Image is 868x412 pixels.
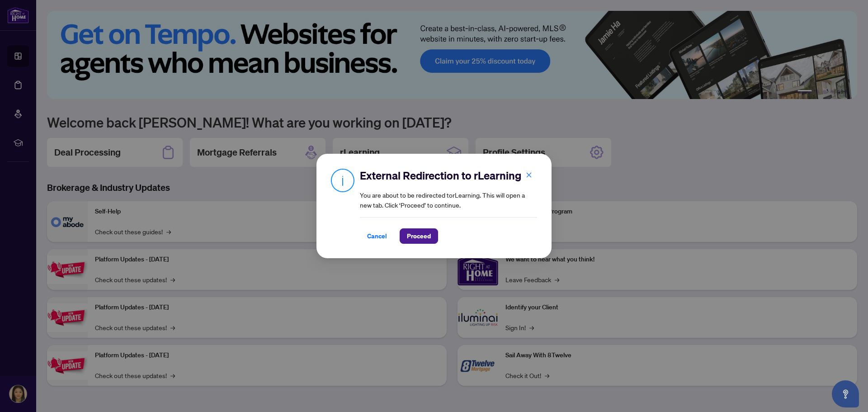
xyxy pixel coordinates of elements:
span: Proceed [407,229,431,243]
div: You are about to be redirected to rLearning . This will open a new tab. Click ‘Proceed’ to continue. [360,168,537,244]
span: Cancel [367,229,387,243]
img: Info Icon [331,168,354,192]
button: Cancel [360,228,394,244]
h2: External Redirection to rLearning [360,168,537,183]
button: Proceed [400,228,438,244]
span: close [526,172,532,178]
button: Open asap [832,380,859,407]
